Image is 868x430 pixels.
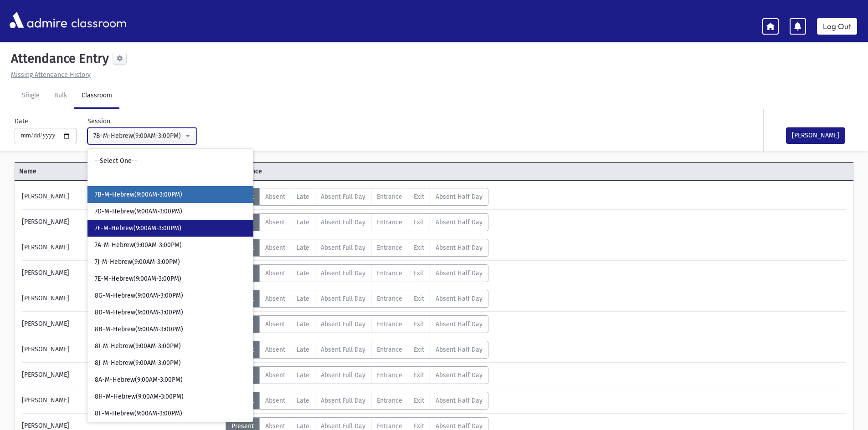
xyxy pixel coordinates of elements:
span: 7F-M-Hebrew(9:00AM-3:00PM) [95,224,181,233]
a: Classroom [74,83,119,109]
button: [PERSON_NAME] [786,127,845,144]
span: Absent Half Day [436,371,483,379]
span: Absent [265,218,285,226]
span: Late [297,397,309,405]
a: Log Out [817,18,857,35]
div: [PERSON_NAME] [17,239,226,257]
span: Exit [414,320,424,328]
span: Entrance [377,244,402,252]
span: Absent [265,397,285,405]
div: [PERSON_NAME] [17,213,226,231]
span: Entrance [377,218,402,226]
u: Missing Attendance History [11,71,91,79]
span: Late [297,244,309,252]
span: Entrance [377,320,402,328]
span: Entrance [377,193,402,201]
span: Absent Full Day [321,295,365,303]
span: classroom [69,8,127,32]
span: Exit [414,244,424,252]
span: Absent Half Day [436,269,483,277]
span: Name [15,167,224,176]
span: 8H-M-Hebrew(9:00AM-3:00PM) [95,392,184,401]
button: 7B-M-Hebrew(9:00AM-3:00PM) [87,128,197,144]
div: [PERSON_NAME] [17,315,226,333]
div: [PERSON_NAME] [17,366,226,384]
span: Absent Full Day [321,269,365,277]
span: Exit [414,346,424,354]
h5: Attendance Entry [7,51,109,66]
span: Absent Half Day [436,244,483,252]
div: [PERSON_NAME] [17,341,226,359]
span: Exit [414,295,424,303]
div: AttTypes [226,290,488,308]
span: 8I-M-Hebrew(9:00AM-3:00PM) [95,342,181,351]
span: Entrance [377,269,402,277]
div: AttTypes [226,315,488,333]
div: [PERSON_NAME] [17,290,226,308]
span: 8F-M-Hebrew(9:00AM-3:00PM) [95,409,182,418]
span: Entrance [377,295,402,303]
span: Late [297,295,309,303]
div: AttTypes [226,213,488,231]
span: 7D-M-Hebrew(9:00AM-3:00PM) [95,207,182,216]
div: AttTypes [226,239,488,257]
span: Present [231,422,254,430]
span: Absent Half Day [436,346,483,354]
span: Entrance [377,346,402,354]
span: Absent Full Day [321,218,365,226]
span: Absent [265,295,285,303]
label: Session [87,116,110,126]
img: AdmirePro [7,10,69,30]
div: [PERSON_NAME] [17,188,226,206]
span: Exit [414,269,424,277]
span: Absent [265,320,285,328]
span: Absent [265,346,285,354]
span: Absent [265,269,285,277]
div: AttTypes [226,341,488,359]
div: [PERSON_NAME] [17,264,226,282]
div: AttTypes [226,366,488,384]
span: Absent Full Day [321,346,365,354]
label: Date [15,116,28,126]
span: Absent Full Day [321,193,365,201]
span: Late [297,371,309,379]
span: 7B-M-Hebrew(9:00AM-3:00PM) [95,190,182,199]
span: Absent Half Day [436,218,483,226]
span: Absent Full Day [321,422,365,430]
span: Late [297,193,309,201]
a: Missing Attendance History [7,71,91,79]
span: Absent Half Day [436,320,483,328]
span: Absent Half Day [436,193,483,201]
div: AttTypes [226,392,488,410]
span: Late [297,346,309,354]
span: --Select One-- [95,157,137,166]
span: Late [297,422,309,430]
span: Exit [414,218,424,226]
div: [PERSON_NAME] [17,392,226,410]
span: Absent Full Day [321,244,365,252]
span: 8G-M-Hebrew(9:00AM-3:00PM) [95,291,183,300]
span: 8J-M-Hebrew(9:00AM-3:00PM) [95,359,181,368]
span: 8D-M-Hebrew(9:00AM-3:00PM) [95,308,183,317]
span: 8B-M-Hebrew(9:00AM-3:00PM) [95,325,183,334]
span: Late [297,218,309,226]
span: Absent [265,371,285,379]
span: Late [297,320,309,328]
span: Exit [414,371,424,379]
div: 7B-M-Hebrew(9:00AM-3:00PM) [93,131,184,141]
span: Exit [414,193,424,201]
div: AttTypes [226,188,488,206]
span: Entrance [377,371,402,379]
span: Absent Half Day [436,295,483,303]
span: Absent Full Day [321,320,365,328]
span: 7A-M-Hebrew(9:00AM-3:00PM) [95,241,182,250]
span: Absent Full Day [321,371,365,379]
span: Absent Full Day [321,397,365,405]
span: Absent [265,244,285,252]
span: 8A-M-Hebrew(9:00AM-3:00PM) [95,375,183,384]
div: AttTypes [226,264,488,282]
span: 7E-M-Hebrew(9:00AM-3:00PM) [95,274,181,283]
span: Absent [265,193,285,201]
a: Bulk [47,83,74,109]
span: 7J-M-Hebrew(9:00AM-3:00PM) [95,258,180,267]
